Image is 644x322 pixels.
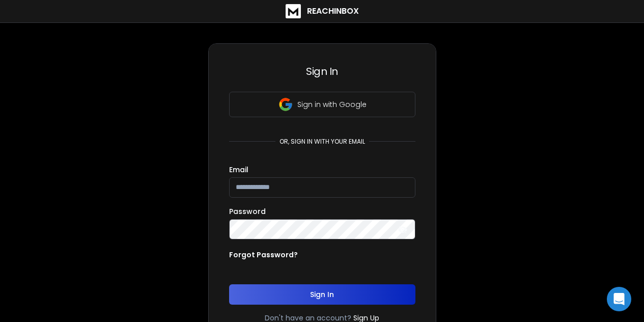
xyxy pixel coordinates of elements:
[275,138,369,146] p: or, sign in with your email
[297,99,367,110] p: Sign in with Google
[229,250,298,260] p: Forgot Password?
[229,64,415,78] h3: Sign In
[286,4,301,18] img: logo
[229,92,415,117] button: Sign in with Google
[229,284,415,305] button: Sign In
[229,166,248,173] label: Email
[307,5,359,17] h1: ReachInbox
[286,4,359,18] a: ReachInbox
[607,287,631,311] div: Open Intercom Messenger
[229,208,266,215] label: Password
